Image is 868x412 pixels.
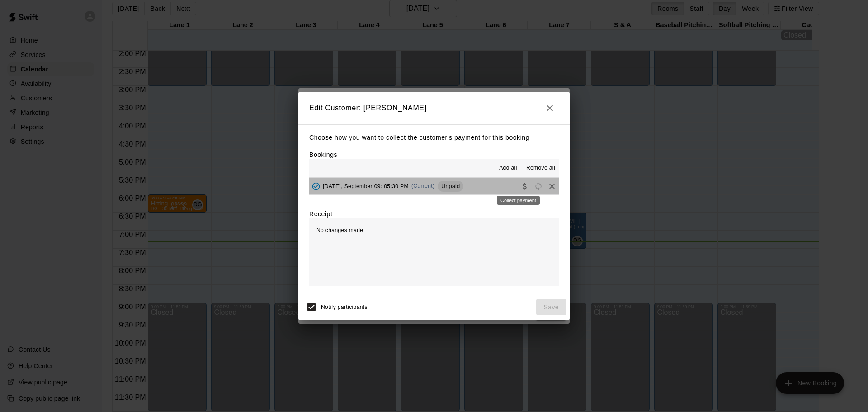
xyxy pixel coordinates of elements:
div: Collect payment [497,196,540,205]
label: Receipt [309,209,332,218]
p: Choose how you want to collect the customer's payment for this booking [309,132,559,143]
span: [DATE], September 09: 05:30 PM [323,183,409,189]
button: Add all [494,161,523,175]
h2: Edit Customer: [PERSON_NAME] [298,92,570,124]
button: Remove all [523,161,559,175]
span: Unpaid [438,183,463,189]
button: Added - Collect Payment[DATE], September 09: 05:30 PM(Current)UnpaidCollect paymentRescheduleRemove [309,178,559,194]
span: Add all [499,164,517,173]
span: No changes made [316,227,363,233]
span: (Current) [411,183,435,189]
span: Reschedule [532,182,545,189]
span: Remove [545,182,559,189]
span: Notify participants [321,304,368,310]
span: Collect payment [518,182,532,189]
button: Added - Collect Payment [309,180,323,193]
span: Remove all [526,164,555,173]
label: Bookings [309,151,337,158]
